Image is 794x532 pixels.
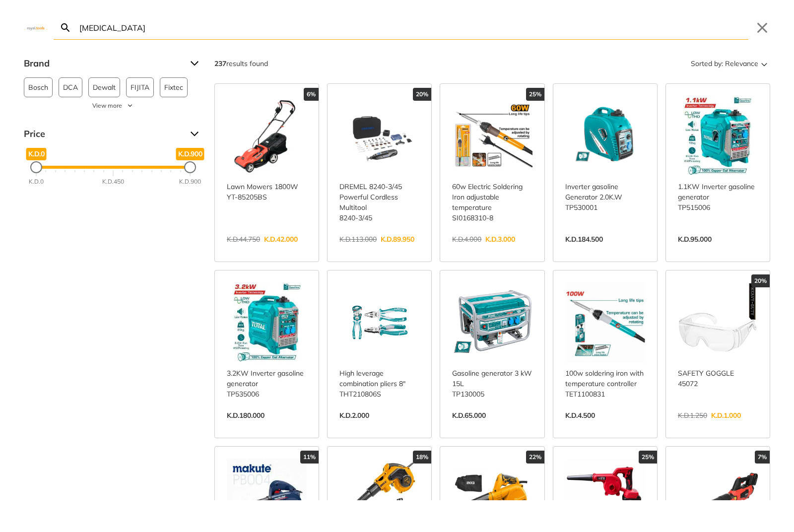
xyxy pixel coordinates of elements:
span: Brand [24,56,183,71]
div: results found [214,56,268,71]
span: Fixtec [164,78,183,97]
button: Bosch [24,77,53,97]
svg: Search [60,22,71,34]
button: Dewalt [88,77,120,97]
img: Close [24,25,48,30]
div: 7% [755,451,770,464]
div: 22% [526,451,544,464]
div: 20% [751,274,770,287]
span: FIJITA [131,78,149,97]
strong: 237 [214,59,226,68]
div: 25% [639,451,657,464]
span: Bosch [28,78,48,97]
button: DCA [59,77,82,97]
div: K.D.0 [29,177,44,186]
span: Price [24,126,183,142]
div: 11% [300,451,319,464]
svg: Sort [758,58,770,69]
span: Dewalt [93,78,116,97]
span: DCA [63,78,78,97]
span: View more [92,101,122,110]
button: FIJITA [126,77,154,97]
div: 25% [526,88,544,101]
button: Fixtec [160,77,188,97]
button: Close [754,20,770,36]
div: Maximum Price [184,161,196,173]
div: Minimum Price [30,161,42,173]
div: K.D.450 [102,177,124,186]
div: 20% [413,88,431,101]
button: View more [24,101,202,110]
input: Search… [77,16,748,39]
div: K.D.900 [179,177,201,186]
button: Sorted by:Relevance Sort [689,56,770,71]
div: 18% [413,451,431,464]
span: Relevance [725,56,758,71]
div: 6% [304,88,319,101]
